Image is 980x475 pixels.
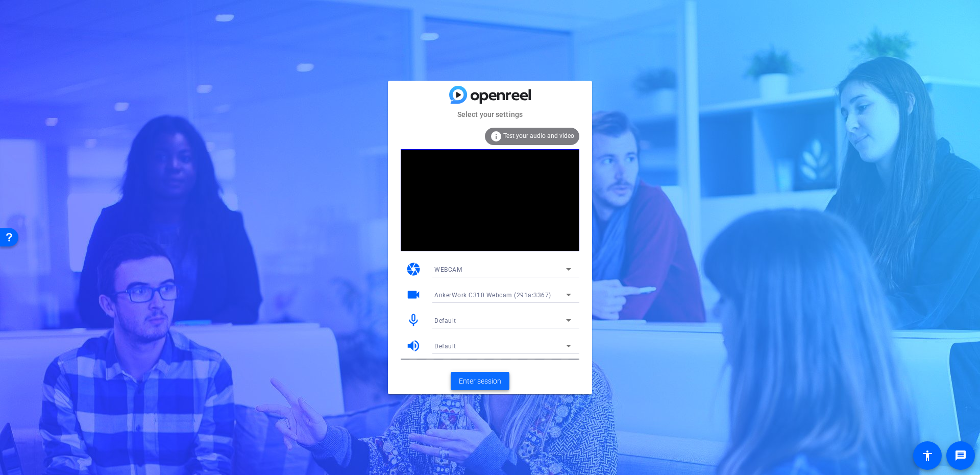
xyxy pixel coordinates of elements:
[503,132,574,139] span: Test your audio and video
[388,109,592,120] mat-card-subtitle: Select your settings
[434,292,551,299] span: AnkerWork C310 Webcam (291a:3367)
[406,338,421,353] mat-icon: volume_up
[451,372,509,390] button: Enter session
[459,376,501,387] span: Enter session
[434,317,456,324] span: Default
[434,343,456,350] span: Default
[406,313,421,328] mat-icon: mic_none
[434,266,462,273] span: WEBCAM
[406,287,421,302] mat-icon: videocam
[921,449,934,462] mat-icon: accessibility
[449,86,531,104] img: blue-gradient.svg
[954,449,967,462] mat-icon: message
[406,262,421,277] mat-icon: camera
[490,130,502,142] mat-icon: info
